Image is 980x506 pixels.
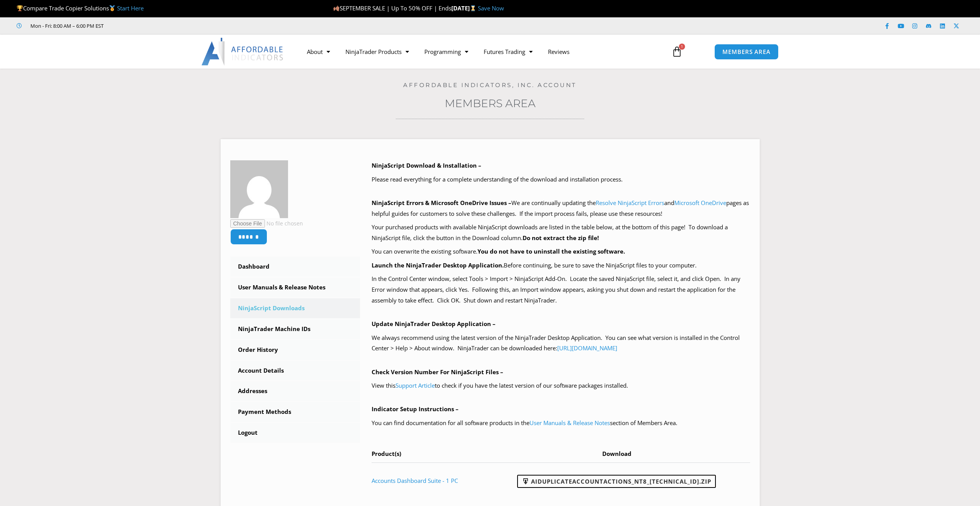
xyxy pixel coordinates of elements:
[372,450,401,457] span: Product(s)
[230,402,360,422] a: Payment Methods
[372,260,750,271] p: Before continuing, be sure to save the NinjaScript files to your computer.
[372,333,750,354] p: We always recommend using the latest version of the NinjaTrader Desktop Application. You can see ...
[117,4,144,12] a: Start Here
[230,257,360,277] a: Dashboard
[338,43,417,61] a: NinjaTrader Products
[372,368,503,376] b: Check Version Number For NinjaScript Files –
[372,477,458,484] a: Accounts Dashboard Suite - 1 PC
[230,361,360,381] a: Account Details
[28,21,104,30] span: Mon - Fri: 8:00 AM – 6:00 PM EST
[722,49,771,55] span: MEMBERS AREA
[660,40,694,63] a: 1
[230,257,360,443] nav: Account pages
[372,320,496,328] b: Update NinjaTrader Desktop Application –
[109,5,115,11] img: 🥇
[114,22,230,30] iframe: Customer reviews powered by Trustpilot
[230,423,360,443] a: Logout
[529,419,610,427] a: User Manuals & Release Notes
[417,43,476,61] a: Programming
[333,4,451,12] span: SEPTEMBER SALE | Up To 50% OFF | Ends
[674,199,726,207] a: Microsoft OneDrive
[596,199,664,207] a: Resolve NinjaScript Errors
[557,344,617,352] a: [URL][DOMAIN_NAME]
[372,222,750,244] p: Your purchased products with available NinjaScript downloads are listed in the table below, at th...
[445,97,536,110] a: Members Area
[372,380,750,391] p: View this to check if you have the latest version of our software packages installed.
[372,246,750,257] p: You can overwrite the existing software.
[372,198,750,219] p: We are continually updating the and pages as helpful guides for customers to solve these challeng...
[230,160,288,218] img: 535988f41c11ab357b0b9171579aee2e4e0174c796397a991070a88688c171c5
[230,381,360,401] a: Addresses
[523,234,599,242] b: Do not extract the zip file!
[679,44,685,50] span: 1
[372,418,750,429] p: You can find documentation for all software products in the section of Members Area.
[333,5,339,11] img: 🍂
[476,43,540,61] a: Futures Trading
[403,81,577,89] a: Affordable Indicators, Inc. Account
[395,382,435,389] a: Support Article
[17,4,144,12] span: Compare Trade Copier Solutions
[17,5,23,11] img: 🏆
[451,4,478,12] strong: [DATE]
[372,274,750,306] p: In the Control Center window, select Tools > Import > NinjaScript Add-On. Locate the saved NinjaS...
[602,450,632,457] span: Download
[230,340,360,360] a: Order History
[478,4,504,12] a: Save Now
[540,43,577,61] a: Reviews
[201,38,284,66] img: LogoAI | Affordable Indicators – NinjaTrader
[372,174,750,185] p: Please read everything for a complete understanding of the download and installation process.
[372,261,504,269] b: Launch the NinjaTrader Desktop Application.
[230,277,360,298] a: User Manuals & Release Notes
[372,199,511,207] b: NinjaScript Errors & Microsoft OneDrive Issues –
[517,475,716,488] a: AIDuplicateAccountActions_NT8_[TECHNICAL_ID].zip
[470,5,476,11] img: ⌛
[714,44,779,60] a: MEMBERS AREA
[299,43,338,61] a: About
[477,247,625,255] b: You do not have to uninstall the existing software.
[230,319,360,339] a: NinjaTrader Machine IDs
[372,405,459,413] b: Indicator Setup Instructions –
[299,43,663,61] nav: Menu
[372,161,481,169] b: NinjaScript Download & Installation –
[230,298,360,318] a: NinjaScript Downloads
